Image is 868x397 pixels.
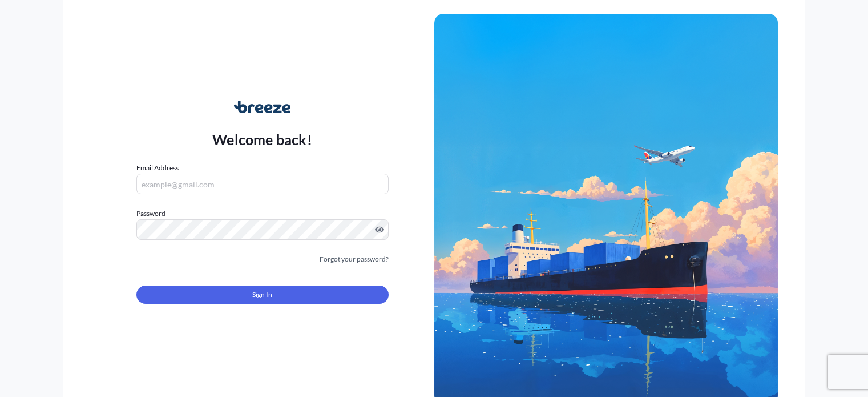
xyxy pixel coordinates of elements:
button: Sign In [136,286,389,304]
button: Show password [375,225,384,234]
label: Email Address [136,162,179,174]
a: Forgot your password? [320,254,389,265]
label: Password [136,208,389,219]
p: Welcome back! [212,130,312,149]
span: Sign In [252,289,272,300]
input: example@gmail.com [136,174,389,194]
